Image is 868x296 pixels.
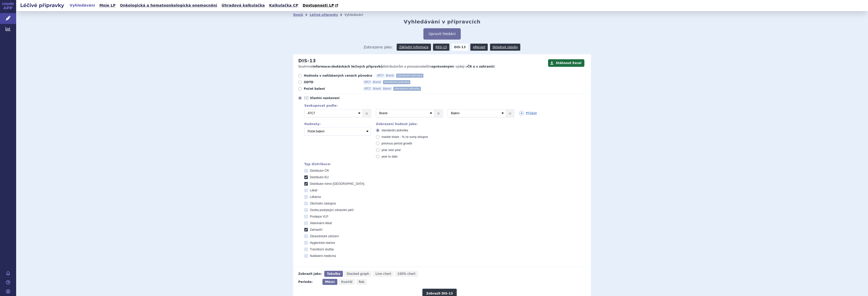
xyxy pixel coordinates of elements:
span: Vlastní nastavení [310,96,365,100]
span: Lékárna [310,195,321,199]
a: Dostupnosti LP [301,2,341,9]
a: Skladové zásoby [490,44,520,51]
span: market share - % ze sumy sloupce [382,135,428,139]
strong: dodávkách léčivých přípravků [332,65,383,68]
span: Brand [372,87,382,91]
span: ATC7 [376,74,385,78]
h2: Léčivé přípravky [16,2,68,9]
span: Zobrazeno jako: [364,44,393,51]
div: Hodnoty: [304,122,371,126]
span: Hodnota v nahlášených cenách původce [304,74,372,78]
h2: Vyhledávání v přípravcích [404,19,481,25]
a: Domů [293,13,303,17]
span: standardní jednotka [396,74,423,78]
h2: DIS-13 [298,58,316,64]
p: Souhrnné o distributorům a provozovatelům k výdeji v . [298,65,546,69]
li: Vyhledávání [344,11,370,19]
a: Léčivé přípravky [310,13,338,17]
span: previous period growth [382,142,412,145]
div: Zobrazit jako: [298,271,322,277]
div: Seskupovat podle: [299,104,586,107]
span: standardní jednotka [393,87,421,91]
span: Obchodní zástupce [310,202,336,205]
span: Dostupnosti LP [303,3,334,7]
span: standardní jednotka [382,129,408,132]
span: Rok [359,280,365,284]
span: Osoba poskytující zdravotní péči [310,208,354,212]
span: ODTD [304,80,359,84]
span: Distributor ČR [310,169,329,172]
span: Line chart [375,272,391,276]
span: Brand [385,74,395,78]
button: Upravit hledání [423,28,460,40]
div: 3 [299,109,586,117]
span: ATC7 [363,80,372,84]
a: × [435,109,442,117]
strong: oprávněným [431,65,453,68]
span: Tabulka [327,272,340,276]
span: Lékař [310,189,317,192]
span: Distributor mimo [GEOGRAPHIC_DATA] [310,182,364,186]
span: 100% chart [397,272,415,276]
span: Distributor EU [310,175,329,179]
span: Hygienická stanice [310,241,335,245]
a: Moje LP [98,2,117,9]
a: eRecept [470,44,488,51]
span: year over year [382,148,401,152]
div: Typ distribuce: [304,162,586,166]
a: Úhradová kalkulačka [220,2,266,9]
span: Zdravotnické zařízení [310,234,339,238]
a: Onkologická a hematoonkologická onemocnění [118,2,219,9]
button: Stáhnout Excel [548,59,584,67]
span: Transfúzní služba [310,248,334,251]
span: Nukleární medicína [310,254,336,258]
div: Perioda: [298,279,320,285]
a: Základní informace [397,44,431,51]
a: REG-13 [433,44,449,51]
span: Brand [372,80,382,84]
span: year to date [382,155,397,158]
a: Přidat [519,111,537,115]
span: Měsíc [325,280,335,284]
strong: DIS-13 [452,44,468,51]
span: Balení [382,87,392,91]
a: × [506,109,514,117]
span: Kvartál [341,280,352,284]
span: Prodejce VLP [310,215,328,218]
div: Zobrazení hodnot jako: [376,122,443,126]
span: Počet balení [304,87,359,91]
a: Vyhledávání [68,2,97,9]
span: Zahraničí [310,228,322,231]
span: ATC7 [363,87,372,91]
a: Kalkulačka CP [268,2,300,9]
a: × [363,109,371,117]
strong: ČR a v zahraničí [467,65,495,68]
span: Veterinární lékař [310,221,332,225]
span: standardní jednotka [383,80,410,84]
strong: informace [313,65,330,68]
span: Stacked graph [347,272,369,276]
